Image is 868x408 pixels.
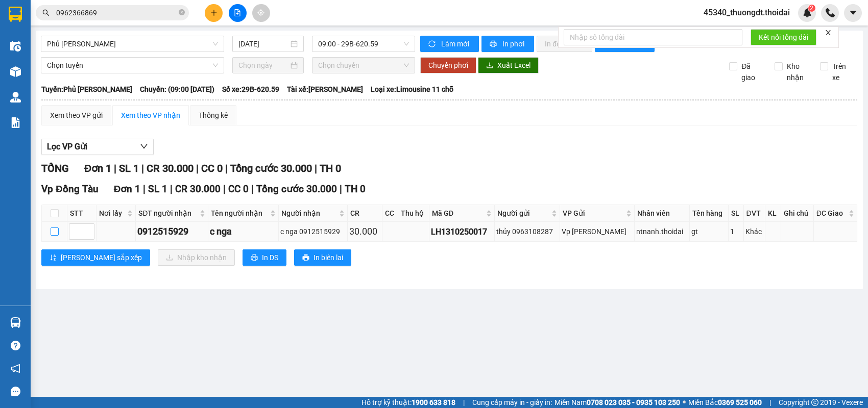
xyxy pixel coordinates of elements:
[497,208,549,219] span: Người gửi
[803,8,812,17] img: icon-new-feature
[345,183,366,195] span: TH 0
[280,226,346,237] div: c nga 0912515929
[10,117,21,128] img: solution-icon
[61,252,142,263] span: [PERSON_NAME] sắp xếp
[256,183,337,195] span: Tổng cước 30.000
[849,8,858,17] span: caret-down
[478,57,539,73] button: downloadXuất Excel
[537,36,592,52] button: In đơn chọn
[563,208,624,219] span: VP Gửi
[7,44,95,80] span: Chuyển phát nhanh: [GEOGRAPHIC_DATA] - [GEOGRAPHIC_DATA]
[222,84,279,95] span: Số xe: 29B-620.59
[9,7,22,22] img: logo-vxr
[47,140,87,153] span: Lọc VP Gửi
[808,5,815,12] sup: 2
[141,162,144,174] span: |
[635,205,690,222] th: Nhân viên
[481,36,534,52] button: printerIn phơi
[560,222,635,242] td: Vp Lê Hoàn
[587,398,680,406] strong: 0708 023 035 - 0935 103 250
[11,364,20,373] span: notification
[486,62,493,70] span: download
[729,205,743,222] th: SL
[96,68,157,79] span: DT1310250019
[781,205,814,222] th: Ghi chú
[318,58,409,73] span: Chọn chuyến
[223,183,226,195] span: |
[41,249,150,266] button: sort-ascending[PERSON_NAME] sắp xếp
[281,208,337,219] span: Người nhận
[229,4,247,22] button: file-add
[826,8,835,17] img: phone-icon
[315,162,317,174] span: |
[745,226,764,237] div: Khác
[554,397,680,408] span: Miền Nam
[718,398,762,406] strong: 0369 525 060
[179,9,185,15] span: close-circle
[140,142,148,150] span: down
[496,226,558,237] div: thủy 0963108287
[99,208,125,219] span: Nơi lấy
[828,61,858,83] span: Trên xe
[47,58,218,73] span: Chọn tuyến
[137,224,206,239] div: 0912515929
[348,205,382,222] th: CR
[497,60,531,71] span: Xuất Excel
[140,84,214,95] span: Chuyến: (09:00 [DATE])
[287,84,363,95] span: Tài xế: [PERSON_NAME]
[67,205,97,222] th: STT
[769,397,771,408] span: |
[205,4,223,22] button: plus
[371,84,453,95] span: Loại xe: Limousine 11 chỗ
[179,8,185,18] span: close-circle
[751,29,816,45] button: Kết nối tổng đài
[420,36,479,52] button: syncLàm mới
[398,205,429,222] th: Thu hộ
[314,252,343,263] span: In biên lai
[262,252,278,263] span: In DS
[84,162,111,174] span: Đơn 1
[138,208,198,219] span: SĐT người nhận
[502,38,526,49] span: In phơi
[11,387,20,396] span: message
[688,397,762,408] span: Miền Bắc
[41,183,99,195] span: Vp Đồng Tàu
[4,36,6,88] img: logo
[251,254,258,262] span: printer
[201,162,223,174] span: CC 0
[690,205,729,222] th: Tên hàng
[811,399,818,406] span: copyright
[412,398,455,406] strong: 1900 633 818
[238,60,288,71] input: Chọn ngày
[238,38,288,49] input: 13/10/2025
[208,222,279,242] td: c nga
[158,249,235,266] button: downloadNhập kho nhận
[744,205,766,222] th: ĐVT
[683,400,686,404] span: ⚪️
[382,205,399,222] th: CC
[844,4,862,22] button: caret-down
[420,57,476,73] button: Chuyển phơi
[199,110,228,121] div: Thống kê
[562,226,633,237] div: Vp [PERSON_NAME]
[148,183,167,195] span: SL 1
[50,254,57,262] span: sort-ascending
[211,208,268,219] span: Tên người nhận
[636,226,688,237] div: ntnanh.thoidai
[816,208,847,219] span: ĐC Giao
[825,29,832,36] span: close
[432,208,484,219] span: Mã GD
[472,397,552,408] span: Cung cấp máy in - giấy in:
[143,183,146,195] span: |
[257,9,264,16] span: aim
[170,183,173,195] span: |
[56,7,177,18] input: Tìm tên, số ĐT hoặc mã đơn
[210,9,218,16] span: plus
[320,162,341,174] span: TH 0
[302,254,309,262] span: printer
[10,317,21,328] img: warehouse-icon
[196,162,199,174] span: |
[121,110,180,121] div: Xem theo VP nhận
[251,183,254,195] span: |
[783,61,812,83] span: Kho nhận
